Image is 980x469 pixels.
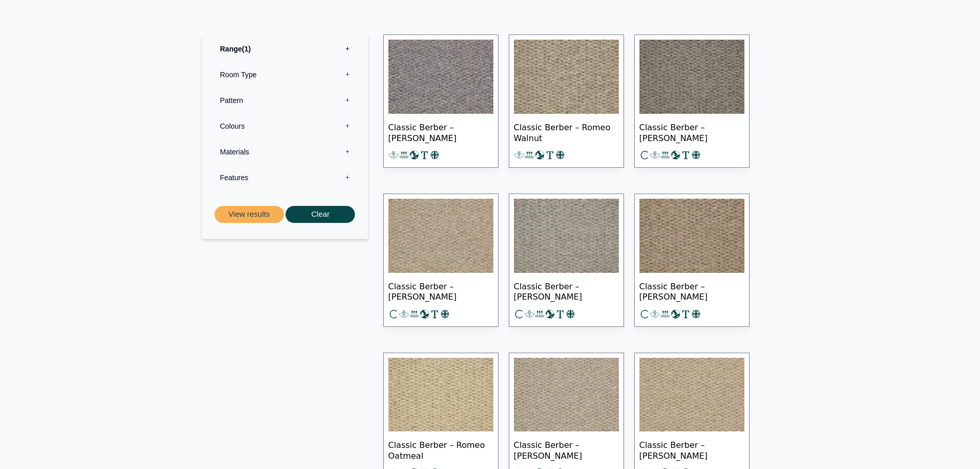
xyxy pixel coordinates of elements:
img: Classic Berber Romeo Pistachio [388,199,493,273]
span: Classic Berber – [PERSON_NAME] [639,431,744,467]
img: Classic Berber Romeo Walnut [514,40,619,114]
a: Classic Berber – Romeo Walnut [509,34,624,168]
img: Classic Berber Oatmeal [388,358,493,432]
a: Classic Berber – [PERSON_NAME] [509,194,624,327]
span: Classic Berber – [PERSON_NAME] [514,431,619,467]
span: Classic Berber – Romeo Walnut [514,114,619,150]
span: Classic Berber – Romeo Oatmeal [388,431,493,467]
img: Classic Berber Romeo Slate [639,40,744,114]
a: Classic Berber – [PERSON_NAME] [634,34,750,168]
span: Classic Berber – [PERSON_NAME] [639,114,744,150]
label: Range [210,36,360,62]
img: Classic Berber Romeo Pecan [639,199,744,273]
label: Room Type [210,62,360,88]
img: Classic Berber Romeo Limestone [514,358,619,432]
button: View results [215,206,284,223]
a: Classic Berber – [PERSON_NAME] [383,34,498,168]
span: Classic Berber – [PERSON_NAME] [388,273,493,309]
button: Clear [286,206,355,223]
img: Classic Berber Romeo Dune [639,358,744,432]
label: Pattern [210,88,360,113]
span: Classic Berber – [PERSON_NAME] [514,273,619,309]
span: Classic Berber – [PERSON_NAME] [639,273,744,309]
img: Classic Berber Romeo Anvil [388,40,493,114]
label: Materials [210,139,360,165]
label: Features [210,165,360,190]
img: Classic Berber Romeo Pewter [514,199,619,273]
span: Classic Berber – [PERSON_NAME] [388,114,493,150]
label: Colours [210,113,360,139]
span: 1 [242,45,251,53]
a: Classic Berber – [PERSON_NAME] [634,194,750,327]
a: Classic Berber – [PERSON_NAME] [383,194,498,327]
